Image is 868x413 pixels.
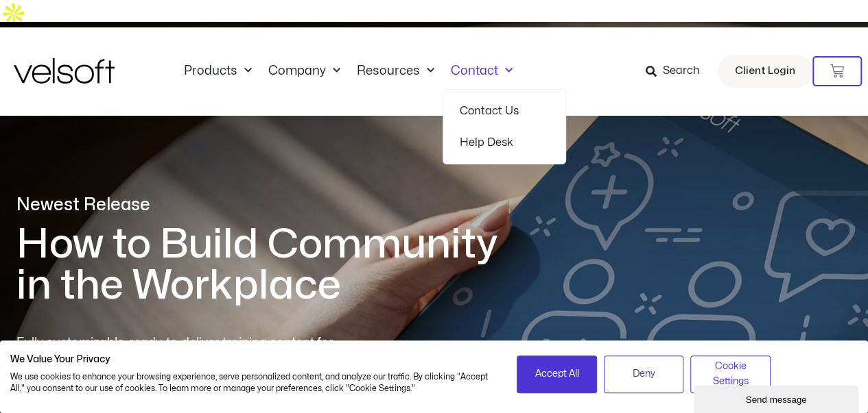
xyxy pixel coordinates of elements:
button: Deny all cookies [604,355,684,393]
button: Adjust cookie preferences [690,355,771,393]
h2: We Value Your Privacy [10,353,496,366]
span: Cookie Settings [699,359,762,390]
a: Help Desk [460,127,549,158]
img: tab_domain_overview_orange.svg [40,79,51,90]
a: Client Login [718,55,812,88]
span: Deny [633,366,655,381]
img: logo_orange.svg [22,22,33,33]
div: Domain: [DOMAIN_NAME] [36,36,151,47]
ul: ContactMenu Toggle [443,89,566,164]
nav: Menu [176,64,521,79]
iframe: chat widget [694,383,861,413]
span: Accept All [535,366,578,381]
img: Velsoft Training Materials [14,58,115,84]
p: We use cookies to enhance your browsing experience, serve personalized content, and analyze our t... [10,371,496,395]
a: Contact Us [460,95,549,127]
button: Accept all cookies [517,355,597,393]
a: Search [646,60,709,83]
div: Keywords by Traffic [154,81,226,90]
a: ProductsMenu Toggle [176,64,260,79]
p: Newest Release [16,193,517,217]
span: Search [663,62,700,80]
a: ResourcesMenu Toggle [349,64,443,79]
div: v 4.0.25 [38,22,67,33]
a: ContactMenu Toggle [443,64,521,79]
span: Client Login [735,62,795,80]
h1: How to Build Community in the Workplace [16,224,517,306]
img: tab_keywords_by_traffic_grey.svg [139,79,150,90]
a: CompanyMenu Toggle [260,64,349,79]
div: Domain Overview [55,81,123,90]
img: website_grey.svg [22,36,33,47]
